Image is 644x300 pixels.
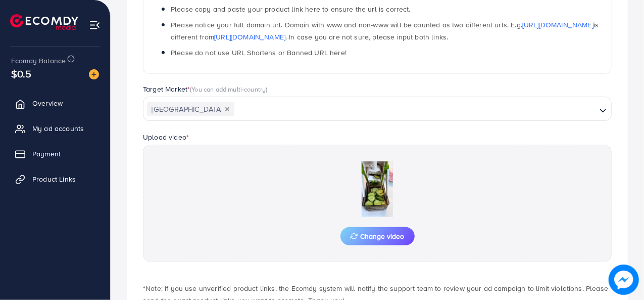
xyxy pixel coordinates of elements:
[225,107,230,112] button: Deselect Pakistan
[147,102,234,116] span: [GEOGRAPHIC_DATA]
[8,118,103,139] a: My ad accounts
[171,20,599,41] span: Please notice your full domain url. Domain with www and non-www will be counted as two different ...
[89,69,99,79] img: image
[89,19,101,31] img: menu
[32,149,61,159] span: Payment
[8,93,103,113] a: Overview
[171,48,346,58] span: Please do not use URL Shortens or Banned URL here!
[190,84,267,94] span: (You can add multi-country)
[171,4,411,14] span: Please copy and paste your product link here to ensure the url is correct.
[8,144,103,164] a: Payment
[143,97,612,121] div: Search for option
[10,14,78,30] img: logo
[143,132,189,142] label: Upload video
[340,227,415,245] button: Change video
[327,161,428,217] img: Preview Image
[143,84,268,94] label: Target Market
[609,265,639,295] img: image
[32,174,76,184] span: Product Links
[8,169,103,189] a: Product Links
[235,102,596,117] input: Search for option
[11,66,32,81] span: $0.5
[351,233,405,240] span: Change video
[214,32,285,42] a: [URL][DOMAIN_NAME]
[32,123,84,134] span: My ad accounts
[32,98,63,108] span: Overview
[522,20,593,30] a: [URL][DOMAIN_NAME]
[11,56,66,66] span: Ecomdy Balance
